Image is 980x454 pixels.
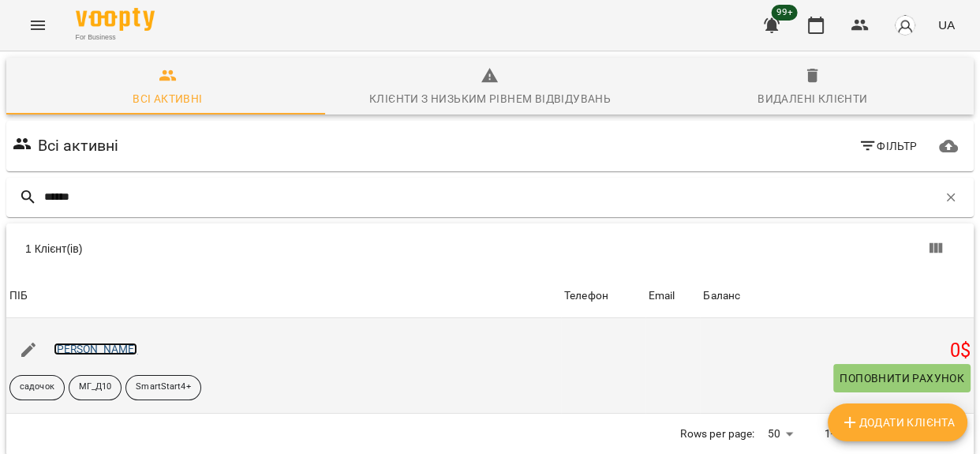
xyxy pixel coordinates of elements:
[858,137,918,156] span: Фільтр
[25,241,499,257] div: 1 Клієнт(ів)
[79,381,112,394] p: МГ_Д10
[649,287,675,306] div: Email
[9,287,28,306] div: Sort
[54,343,138,355] a: [PERSON_NAME]
[828,403,967,441] button: Додати клієнта
[833,364,971,392] button: Поповнити рахунок
[894,14,916,36] img: avatar_s.png
[9,375,65,400] div: садочок
[703,287,740,306] div: Баланс
[136,381,190,394] p: SmartStart4+
[6,223,974,274] div: Table Toolbar
[125,375,200,400] div: SmartStart4+
[825,426,862,442] p: 1-1 of 1
[703,287,740,306] div: Sort
[564,287,608,306] div: Sort
[932,10,961,39] button: UA
[703,339,971,363] h5: 0 $
[917,230,955,268] button: Вигляд колонок
[564,287,642,306] span: Телефон
[840,413,955,432] span: Додати клієнта
[38,133,119,158] h6: Всі активні
[19,6,57,44] button: Menu
[133,89,202,108] div: Всі активні
[20,381,54,394] p: садочок
[680,426,754,442] p: Rows per page:
[76,8,155,31] img: Voopty Logo
[757,89,867,108] div: Видалені клієнти
[772,5,798,21] span: 99+
[938,17,955,33] span: UA
[649,287,675,306] div: Sort
[840,369,964,388] span: Поповнити рахунок
[564,287,608,306] div: Телефон
[9,287,558,306] span: ПІБ
[852,132,924,160] button: Фільтр
[76,32,155,43] span: For Business
[9,287,28,306] div: ПІБ
[69,375,122,400] div: МГ_Д10
[703,287,971,306] span: Баланс
[369,89,611,108] div: Клієнти з низьким рівнем відвідувань
[649,287,698,306] span: Email
[761,422,799,445] div: 50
